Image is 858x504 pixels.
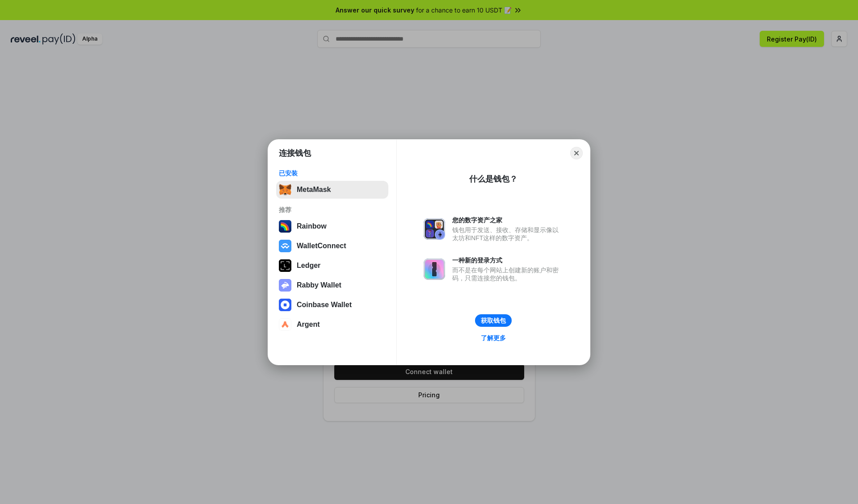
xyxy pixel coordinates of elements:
[297,186,331,194] div: MetaMask
[475,332,511,344] a: 了解更多
[276,257,388,275] button: Ledger
[279,206,386,214] div: 推荐
[297,281,341,289] div: Rabby Wallet
[475,314,512,327] button: 获取钱包
[279,259,291,272] img: svg+xml,%3Csvg%20xmlns%3D%22http%3A%2F%2Fwww.w3.org%2F2000%2Fsvg%22%20width%3D%2228%22%20height%3...
[276,296,388,314] button: Coinbase Wallet
[279,299,291,311] img: svg+xml,%3Csvg%20width%3D%2228%22%20height%3D%2228%22%20viewBox%3D%220%200%2028%2028%22%20fill%3D...
[297,321,320,329] div: Argent
[297,242,346,250] div: WalletConnect
[279,318,291,331] img: svg+xml,%3Csvg%20width%3D%2228%22%20height%3D%2228%22%20viewBox%3D%220%200%2028%2028%22%20fill%3D...
[570,147,583,159] button: Close
[276,237,388,255] button: WalletConnect
[297,301,352,309] div: Coinbase Wallet
[297,222,327,230] div: Rainbow
[469,174,517,184] div: 什么是钱包？
[279,240,291,252] img: svg+xml,%3Csvg%20width%3D%2228%22%20height%3D%2228%22%20viewBox%3D%220%200%2028%2028%22%20fill%3D...
[297,262,320,270] div: Ledger
[481,317,506,325] div: 获取钱包
[279,169,386,177] div: 已安装
[279,148,311,158] h1: 连接钱包
[276,181,388,199] button: MetaMask
[424,258,445,280] img: svg+xml,%3Csvg%20xmlns%3D%22http%3A%2F%2Fwww.w3.org%2F2000%2Fsvg%22%20fill%3D%22none%22%20viewBox...
[276,276,388,294] button: Rabby Wallet
[276,316,388,333] button: Argent
[452,266,563,282] div: 而不是在每个网站上创建新的账户和密码，只需连接您的钱包。
[279,220,291,233] img: svg+xml,%3Csvg%20width%3D%22120%22%20height%3D%22120%22%20viewBox%3D%220%200%20120%20120%22%20fil...
[452,256,563,264] div: 一种新的登录方式
[276,217,388,235] button: Rainbow
[481,334,506,342] div: 了解更多
[452,226,563,242] div: 钱包用于发送、接收、存储和显示像以太坊和NFT这样的数字资产。
[279,279,291,292] img: svg+xml,%3Csvg%20xmlns%3D%22http%3A%2F%2Fwww.w3.org%2F2000%2Fsvg%22%20fill%3D%22none%22%20viewBox...
[424,218,445,240] img: svg+xml,%3Csvg%20xmlns%3D%22http%3A%2F%2Fwww.w3.org%2F2000%2Fsvg%22%20fill%3D%22none%22%20viewBox...
[452,216,563,224] div: 您的数字资产之家
[279,183,291,196] img: svg+xml,%3Csvg%20fill%3D%22none%22%20height%3D%2233%22%20viewBox%3D%220%200%2035%2033%22%20width%...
